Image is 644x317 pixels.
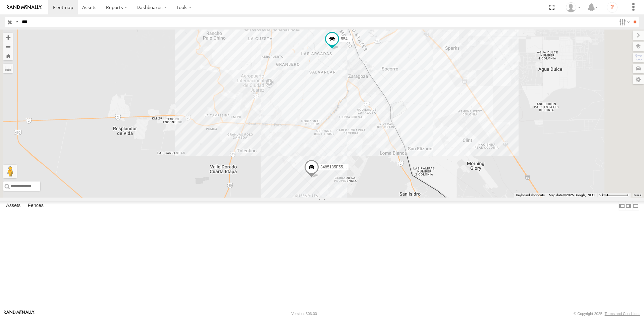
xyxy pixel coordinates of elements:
label: Map Settings [633,75,644,84]
span: 2 km [599,193,607,197]
label: Assets [3,201,24,211]
div: fernando ponce [563,2,583,12]
button: Map Scale: 2 km per 61 pixels [597,193,631,198]
label: Fences [24,201,47,211]
button: Drag Pegman onto the map to open Street View [3,165,17,178]
i: ? [607,2,618,13]
img: rand-logo.svg [7,5,42,10]
button: Zoom in [3,33,13,42]
label: Search Filter Options [616,17,631,27]
div: Version: 306.00 [291,312,317,316]
label: Search Query [14,17,19,27]
div: © Copyright 2025 - [574,312,640,316]
button: Zoom out [3,42,13,51]
label: Measure [3,64,13,73]
a: Terms and Conditions [605,312,640,316]
a: Terms (opens in new tab) [634,194,641,197]
button: Zoom Home [3,51,13,60]
button: Keyboard shortcuts [516,193,545,198]
label: Hide Summary Table [632,201,639,211]
label: Dock Summary Table to the Left [619,201,625,211]
span: 3485185F5548 [320,165,347,169]
span: 554 [341,36,347,41]
a: Visit our Website [4,310,35,317]
span: Map data ©2025 Google, INEGI [549,193,595,197]
label: Dock Summary Table to the Right [625,201,632,211]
